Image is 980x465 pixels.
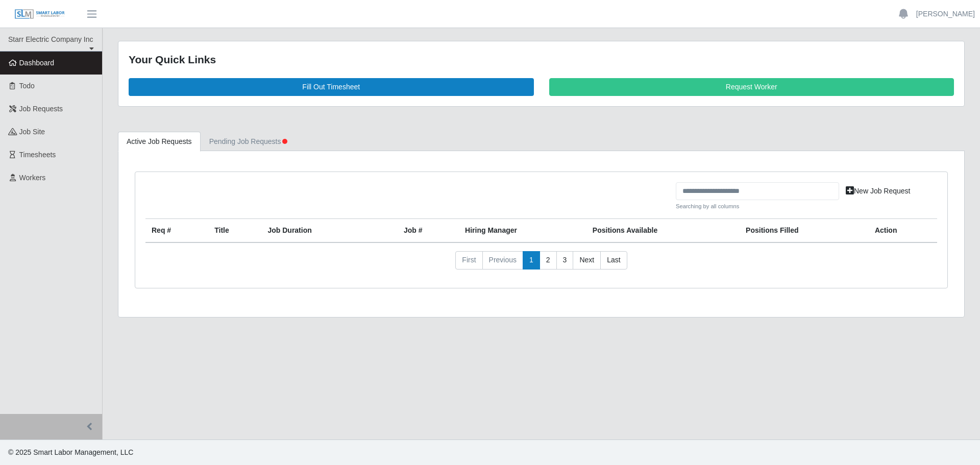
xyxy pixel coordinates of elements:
[118,132,201,152] a: Active Job Requests
[19,151,56,159] span: Timesheets
[523,251,540,270] a: 1
[19,174,46,182] span: Workers
[586,219,740,243] th: Positions Available
[869,219,937,243] th: Action
[556,251,574,270] a: 3
[459,219,586,243] th: Hiring Manager
[540,251,557,270] a: 2
[740,219,869,243] th: Positions Filled
[19,128,45,136] span: job site
[839,182,917,200] a: New Job Request
[19,82,35,90] span: Todo
[549,78,954,96] a: Request Worker
[676,202,839,211] small: Searching by all columns
[129,78,534,96] a: Fill Out Timesheet
[398,219,459,243] th: Job #
[129,52,954,68] div: Your Quick Links
[573,251,601,270] a: Next
[916,9,975,19] a: [PERSON_NAME]
[208,219,261,243] th: Title
[201,132,296,152] a: Pending Job Requests
[14,9,65,20] img: SLM Logo
[600,251,627,270] a: Last
[261,219,373,243] th: Job Duration
[19,105,63,113] span: Job Requests
[145,219,208,243] th: Req #
[145,251,937,278] nav: pagination
[8,448,133,456] span: © 2025 Smart Labor Management, LLC
[19,59,55,67] span: Dashboard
